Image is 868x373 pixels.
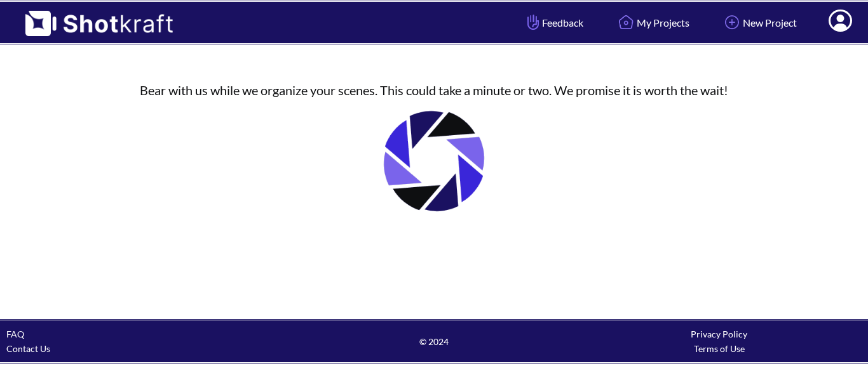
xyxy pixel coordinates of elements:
[721,11,743,33] img: Add Icon
[576,327,862,341] div: Privacy Policy
[524,15,583,30] span: Feedback
[615,11,637,33] img: Home Icon
[606,6,699,39] a: My Projects
[576,341,862,356] div: Terms of Use
[524,11,542,33] img: Hand Icon
[292,334,577,349] span: © 2024
[6,343,50,354] a: Contact Us
[6,329,24,339] a: FAQ
[712,6,806,39] a: New Project
[370,98,498,225] img: Loading..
